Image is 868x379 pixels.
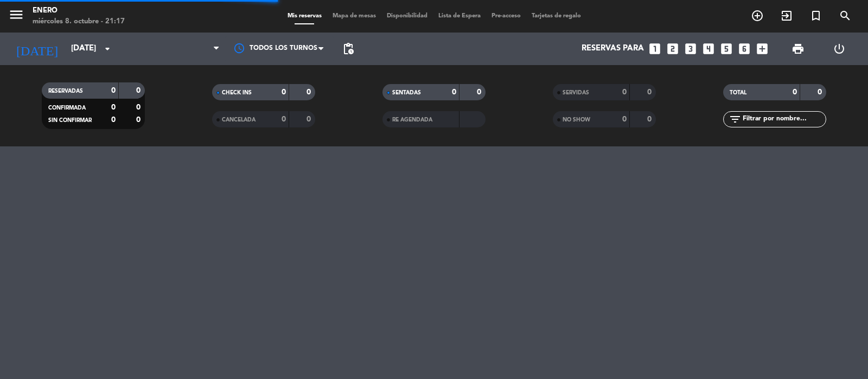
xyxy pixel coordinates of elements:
[111,87,116,94] strong: 0
[48,105,86,111] span: CONFIRMADA
[647,115,654,123] strong: 0
[282,88,286,96] strong: 0
[111,104,116,111] strong: 0
[737,42,751,56] i: looks_6
[719,42,733,56] i: looks_5
[282,13,327,19] span: Mis reservas
[563,117,590,123] span: NO SHOW
[486,13,526,19] span: Pre-acceso
[833,42,846,55] i: power_settings_new
[818,88,824,96] strong: 0
[701,42,716,56] i: looks_4
[582,44,644,54] span: Reservas para
[48,88,83,94] span: RESERVADAS
[48,118,92,123] span: SIN CONFIRMAR
[477,88,483,96] strong: 0
[222,90,252,95] span: CHECK INS
[730,90,746,95] span: TOTAL
[647,88,654,96] strong: 0
[392,90,421,95] span: SENTADAS
[729,113,742,126] i: filter_list
[111,116,116,124] strong: 0
[648,42,662,56] i: looks_one
[307,88,313,96] strong: 0
[526,13,586,19] span: Tarjetas de regalo
[809,9,822,22] i: turned_in_not
[666,42,680,56] i: looks_two
[136,116,143,124] strong: 0
[839,9,852,22] i: search
[751,9,764,22] i: add_circle_outline
[222,117,256,123] span: CANCELADA
[101,42,114,55] i: arrow_drop_down
[327,13,381,19] span: Mapa de mesas
[381,13,433,19] span: Disponibilidad
[136,87,143,94] strong: 0
[793,88,797,96] strong: 0
[780,9,793,22] i: exit_to_app
[392,117,432,123] span: RE AGENDADA
[755,42,769,56] i: add_box
[452,88,456,96] strong: 0
[33,16,125,27] div: miércoles 8. octubre - 21:17
[342,42,355,55] span: pending_actions
[8,37,66,61] i: [DATE]
[622,115,627,123] strong: 0
[307,115,313,123] strong: 0
[33,5,125,16] div: Enero
[8,7,24,23] i: menu
[742,113,826,125] input: Filtrar por nombre...
[819,33,860,65] div: LOG OUT
[282,115,286,123] strong: 0
[8,7,24,27] button: menu
[136,104,143,111] strong: 0
[792,42,805,55] span: print
[622,88,627,96] strong: 0
[563,90,589,95] span: SERVIDAS
[684,42,698,56] i: looks_3
[433,13,486,19] span: Lista de Espera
